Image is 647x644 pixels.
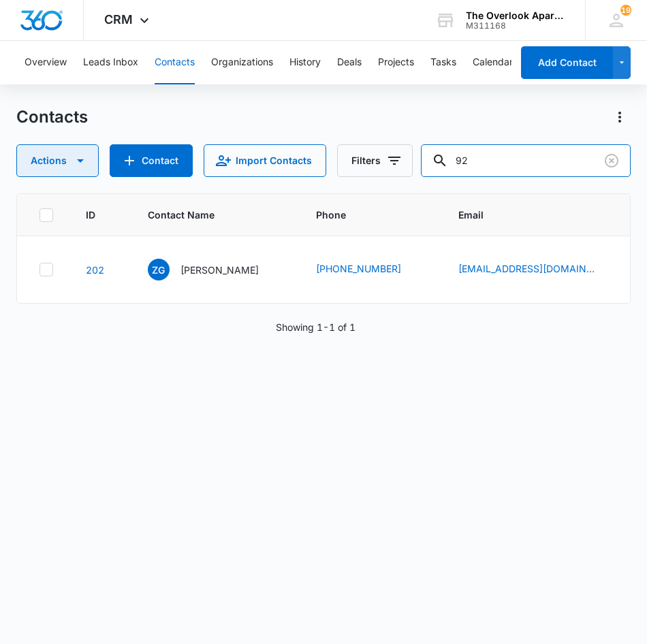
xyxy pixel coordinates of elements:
[473,41,513,84] button: Calendar
[601,150,622,172] button: Clear
[378,41,414,84] button: Projects
[466,10,565,21] div: account name
[620,5,631,16] div: notifications count
[180,263,259,277] p: [PERSON_NAME]
[289,41,321,84] button: History
[155,41,195,84] button: Contacts
[86,264,104,276] a: Navigate to contact details page for Zachary Gould
[430,41,456,84] button: Tasks
[276,320,356,334] p: Showing 1-1 of 1
[337,144,413,177] button: Filters
[204,144,326,177] button: Import Contacts
[316,261,426,278] div: Phone - (712) 259-1015 - Select to Edit Field
[148,259,170,280] span: ZG
[110,144,193,177] button: Add Contact
[521,46,613,79] button: Add Contact
[316,208,406,222] span: Phone
[86,208,95,222] span: ID
[148,259,283,280] div: Contact Name - Zachary Gould - Select to Edit Field
[83,41,138,84] button: Leads Inbox
[458,208,599,222] span: Email
[337,41,362,84] button: Deals
[16,107,88,127] h1: Contacts
[421,144,631,177] input: Search Contacts
[620,5,631,16] span: 19
[466,21,565,31] div: account id
[25,41,67,84] button: Overview
[148,208,264,222] span: Contact Name
[16,144,99,177] button: Actions
[458,261,619,278] div: Email - xczach@gmail.com - Select to Edit Field
[609,106,631,128] button: Actions
[104,12,133,27] span: CRM
[316,261,401,276] a: [PHONE_NUMBER]
[211,41,273,84] button: Organizations
[458,261,595,276] a: [EMAIL_ADDRESS][DOMAIN_NAME]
